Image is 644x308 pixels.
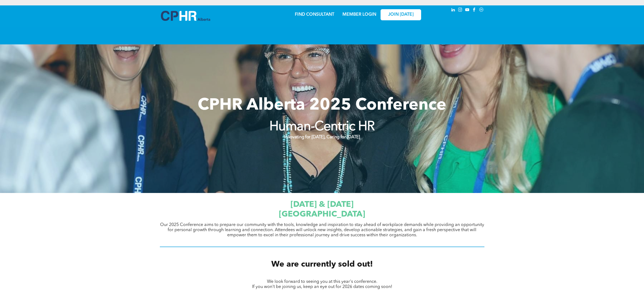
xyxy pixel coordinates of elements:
[284,135,360,139] strong: Innovating for [DATE], Caring for [DATE]
[160,223,484,237] span: Our 2025 Conference aims to prepare our community with the tools, knowledge and inspiration to st...
[388,12,414,17] span: JOIN [DATE]
[198,97,446,114] span: CPHR Alberta 2025 Conference
[342,12,376,17] a: MEMBER LOGIN
[450,7,456,14] a: linkedin
[267,280,377,284] span: We look forward to seeing you at this year's conference.
[295,12,334,17] a: FIND CONSULTANT
[381,9,421,20] a: JOIN [DATE]
[464,7,470,14] a: youtube
[457,7,463,14] a: instagram
[269,120,375,133] strong: Human-Centric HR
[478,7,484,14] a: Social network
[271,260,373,268] span: We are currently sold out!
[290,201,354,209] span: [DATE] & [DATE]
[471,7,477,14] a: facebook
[279,210,365,218] span: [GEOGRAPHIC_DATA]
[161,11,210,21] img: A blue and white logo for cp alberta
[252,285,392,289] span: If you won't be joining us, keep an eye out for 2026 dates coming soon!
